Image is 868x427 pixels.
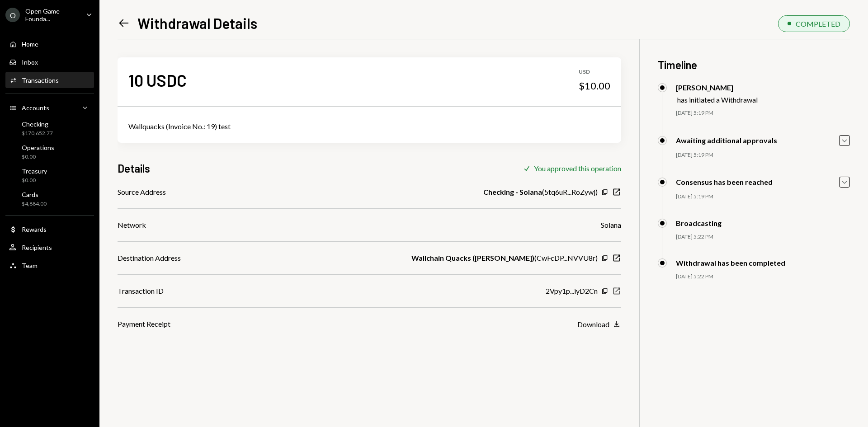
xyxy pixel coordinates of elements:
[128,121,610,132] div: Wallquacks (Invoice No.: 19) test
[411,253,598,263] div: ( CwFcDP...NVVU8r )
[677,95,758,104] div: has initiated a Withdrawal
[579,80,610,92] div: $10.00
[579,68,610,76] div: USD
[676,193,850,201] div: [DATE] 5:19 PM
[676,178,773,186] div: Consensus has been reached
[5,72,94,88] a: Transactions
[5,239,94,255] a: Recipients
[118,286,164,296] div: Transaction ID
[128,70,187,90] div: 10 USDC
[483,187,598,197] div: ( 5tq6uR...RoZywj )
[5,99,94,116] a: Accounts
[676,109,850,117] div: [DATE] 5:19 PM
[5,141,94,163] a: Operations$0.00
[22,104,49,112] div: Accounts
[22,177,47,184] div: $0.00
[601,220,621,230] div: Solana
[5,221,94,237] a: Rewards
[676,136,777,145] div: Awaiting additional approvals
[22,167,47,175] div: Treasury
[22,262,38,269] div: Team
[5,36,94,52] a: Home
[22,225,47,233] div: Rewards
[5,8,20,22] div: O
[22,40,38,48] div: Home
[22,244,52,251] div: Recipients
[5,164,94,186] a: Treasury$0.00
[118,253,181,263] div: Destination Address
[483,187,542,197] b: Checking - Solana
[676,233,850,241] div: [DATE] 5:22 PM
[676,151,850,159] div: [DATE] 5:19 PM
[5,257,94,273] a: Team
[534,164,621,173] div: You approved this operation
[22,153,54,161] div: $0.00
[22,76,59,84] div: Transactions
[5,117,94,139] a: Checking$170,652.77
[577,319,621,329] button: Download
[676,83,758,92] div: [PERSON_NAME]
[796,19,840,28] div: COMPLETED
[411,253,534,263] b: Wallchain Quacks ([PERSON_NAME])
[676,219,722,227] div: Broadcasting
[546,286,598,296] div: 2Vpy1p...iyD2Cn
[137,14,257,32] h1: Withdrawal Details
[118,187,166,197] div: Source Address
[22,130,53,137] div: $170,652.77
[25,7,79,23] div: Open Game Founda...
[118,319,170,329] div: Payment Receipt
[5,188,94,210] a: Cards$4,884.00
[5,54,94,70] a: Inbox
[22,58,38,66] div: Inbox
[577,320,609,328] div: Download
[22,200,47,208] div: $4,884.00
[118,220,146,230] div: Network
[118,161,150,176] h3: Details
[22,120,53,128] div: Checking
[676,273,850,281] div: [DATE] 5:22 PM
[22,191,47,198] div: Cards
[22,144,54,151] div: Operations
[658,57,850,72] h3: Timeline
[676,258,785,267] div: Withdrawal has been completed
